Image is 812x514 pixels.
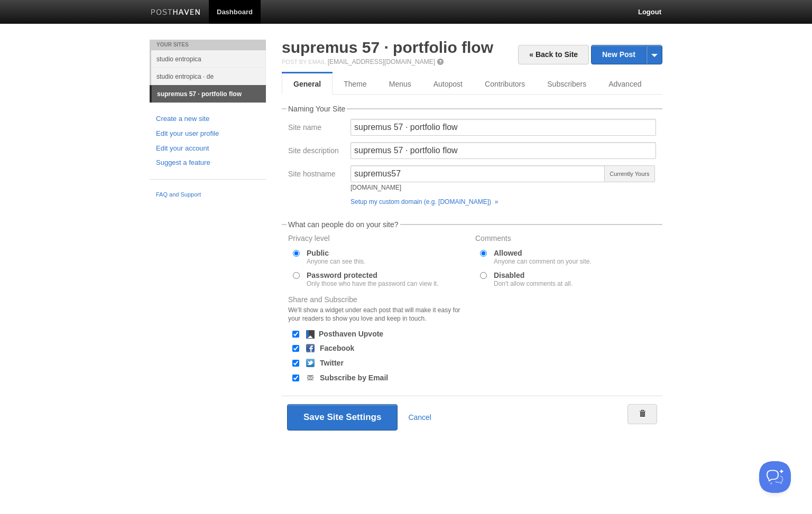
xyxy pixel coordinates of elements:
[288,235,469,245] label: Privacy level
[518,45,589,64] a: « Back to Site
[151,9,201,17] img: Posthaven-bar
[333,73,378,95] a: Theme
[350,184,605,191] div: [DOMAIN_NAME]
[759,461,791,493] iframe: Help Scout Beacon - Open
[350,198,498,205] a: Setup my custom domain (e.g. [DOMAIN_NAME]) »
[592,45,662,64] a: New Post
[288,147,344,157] label: Site description
[156,143,260,154] a: Edit your account
[328,58,435,66] a: [EMAIL_ADDRESS][DOMAIN_NAME]
[408,413,431,422] a: Cancel
[152,86,266,102] a: supremus 57 · portfolio flow
[604,165,655,182] span: Currently Yours
[288,124,344,134] label: Site name
[287,105,347,113] legend: Naming Your Site
[494,281,573,287] div: Don't allow comments at all.
[597,73,652,95] a: Advanced
[307,272,438,287] label: Password protected
[288,296,469,325] label: Share and Subscribe
[307,281,438,287] div: Only those who have the password can view it.
[287,221,400,228] legend: What can people do on your site?
[287,404,398,431] button: Save Site Settings
[307,258,365,265] div: Anyone can see this.
[156,114,260,125] a: Create a new site
[282,73,333,95] a: General
[306,344,315,352] img: facebook.png
[494,249,592,265] label: Allowed
[320,374,388,381] label: Subscribe by Email
[306,359,315,367] img: twitter.png
[156,128,260,139] a: Edit your user profile
[494,272,573,287] label: Disabled
[282,39,493,56] a: supremus 57 · portfolio flow
[288,306,469,323] div: We'll show a widget under each post that will make it easy for your readers to show you love and ...
[319,330,383,338] label: Posthaven Upvote
[151,68,266,85] a: studio entropica · de
[536,73,597,95] a: Subscribers
[320,344,354,352] label: Facebook
[150,40,266,50] li: Your Sites
[494,258,592,265] div: Anyone can comment on your site.
[288,170,344,180] label: Site hostname
[422,73,474,95] a: Autopost
[156,157,260,169] a: Suggest a feature
[307,249,365,265] label: Public
[320,359,344,367] label: Twitter
[156,190,260,200] a: FAQ and Support
[378,73,422,95] a: Menus
[474,73,536,95] a: Contributors
[282,59,326,65] span: Post by Email
[151,50,266,68] a: studio entropica
[475,235,656,245] label: Comments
